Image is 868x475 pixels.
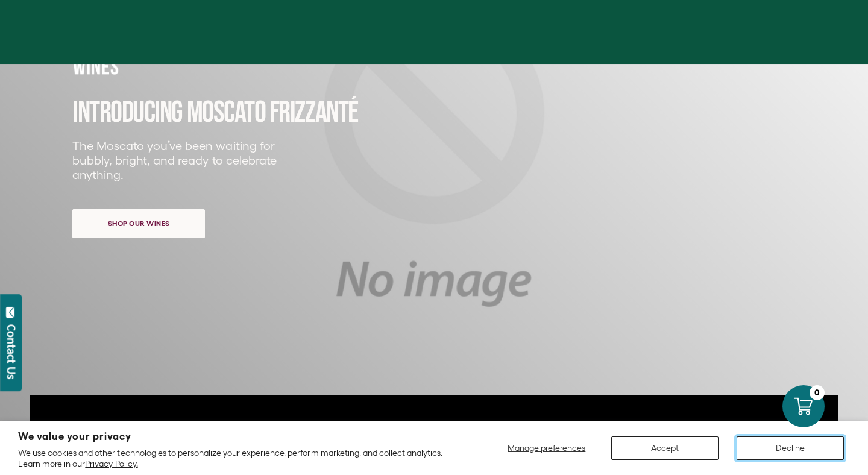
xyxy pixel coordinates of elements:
span: FRIZZANTé [269,95,358,131]
a: Privacy Policy. [85,459,137,468]
span: INTRODUCING [72,95,183,131]
button: Decline [737,436,844,460]
h2: We value your privacy [18,432,459,442]
button: Accept [611,436,719,460]
p: We use cookies and other technologies to personalize your experience, perform marketing, and coll... [18,447,459,469]
span: Manage preferences [508,443,585,453]
span: Shop our wines [87,212,191,235]
span: MOSCATO [187,95,266,131]
p: The Moscato you’ve been waiting for bubbly, bright, and ready to celebrate anything. [72,139,285,182]
div: 0 [810,385,825,400]
button: Manage preferences [500,436,593,460]
a: Shop our wines [72,209,205,238]
div: Contact Us [5,324,17,379]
